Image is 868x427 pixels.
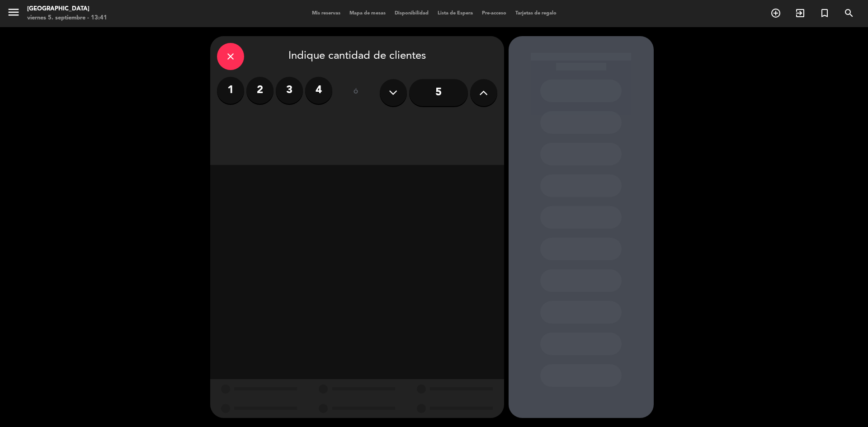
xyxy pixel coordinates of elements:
[477,11,511,16] span: Pre-acceso
[307,11,345,16] span: Mis reservas
[305,77,332,104] label: 4
[217,43,497,70] div: Indique cantidad de clientes
[27,5,107,14] div: [GEOGRAPHIC_DATA]
[7,5,20,19] i: menu
[345,11,390,16] span: Mapa de mesas
[7,5,20,22] button: menu
[276,77,303,104] label: 3
[225,51,236,62] i: close
[511,11,561,16] span: Tarjetas de regalo
[770,8,781,19] i: add_circle_outline
[341,77,371,108] div: ó
[390,11,433,16] span: Disponibilidad
[27,14,107,23] div: viernes 5. septiembre - 13:41
[217,77,244,104] label: 1
[246,77,274,104] label: 2
[819,8,830,19] i: turned_in_not
[433,11,477,16] span: Lista de Espera
[795,8,806,19] i: exit_to_app
[844,8,854,19] i: search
